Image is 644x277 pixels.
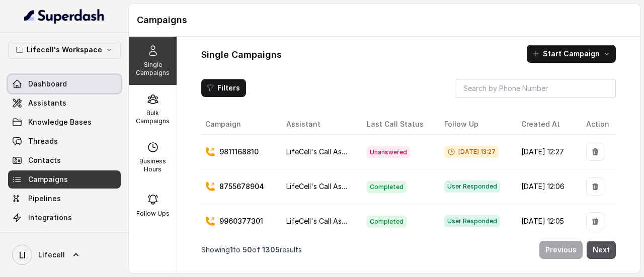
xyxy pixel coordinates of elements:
[201,114,278,135] th: Campaign
[578,114,616,135] th: Action
[8,151,121,169] a: Contacts
[133,109,173,125] p: Bulk Campaigns
[359,114,436,135] th: Last Call Status
[436,114,513,135] th: Follow Up
[28,194,61,204] span: Pipelines
[587,241,616,259] button: Next
[28,155,61,165] span: Contacts
[201,79,246,97] button: Filters
[367,216,407,228] span: Completed
[286,182,364,191] span: LifeCell's Call Assistant
[133,61,173,77] p: Single Campaigns
[444,146,499,158] span: [DATE] 13:27
[201,235,616,265] nav: Pagination
[8,132,121,150] a: Threads
[278,114,359,135] th: Assistant
[137,12,632,28] h1: Campaigns
[24,8,105,24] img: light.svg
[28,79,67,89] span: Dashboard
[27,44,102,56] p: Lifecell's Workspace
[8,190,121,208] a: Pipelines
[8,113,121,131] a: Knowledge Bases
[201,47,282,63] h1: Single Campaigns
[133,157,173,173] p: Business Hours
[8,94,121,112] a: Assistants
[28,232,72,242] span: API Settings
[8,170,121,189] a: Campaigns
[219,147,259,157] p: 9811168810
[219,181,264,192] p: 8755678904
[286,147,364,156] span: LifeCell's Call Assistant
[28,136,58,146] span: Threads
[444,215,500,227] span: User Responded
[286,217,364,225] span: LifeCell's Call Assistant
[367,181,407,193] span: Completed
[219,216,263,226] p: 9960377301
[136,210,170,218] p: Follow Ups
[513,135,579,169] td: [DATE] 12:27
[527,45,616,63] button: Start Campaign
[8,241,121,269] a: Lifecell
[513,204,579,239] td: [DATE] 12:05
[8,41,121,59] button: Lifecell's Workspace
[28,117,92,127] span: Knowledge Bases
[455,79,616,98] input: Search by Phone Number
[19,250,26,260] text: LI
[444,180,500,193] span: User Responded
[28,174,68,184] span: Campaigns
[28,98,66,108] span: Assistants
[262,245,280,254] span: 1305
[8,209,121,227] a: Integrations
[8,75,121,93] a: Dashboard
[367,146,410,158] span: Unanswered
[539,241,583,259] button: Previous
[243,245,252,254] span: 50
[201,245,302,255] p: Showing to of results
[8,228,121,246] a: API Settings
[28,213,72,223] span: Integrations
[38,250,65,260] span: Lifecell
[513,169,579,204] td: [DATE] 12:06
[230,245,233,254] span: 1
[513,114,579,135] th: Created At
